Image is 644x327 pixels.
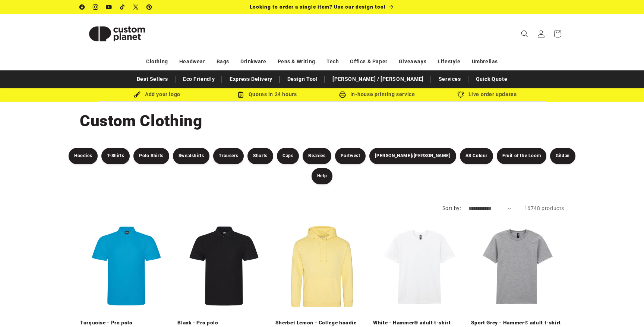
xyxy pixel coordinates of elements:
[133,148,169,164] a: Polo Shirts
[524,205,564,211] span: 16748 products
[177,320,271,326] a: Black - Pro polo
[312,168,332,184] a: Help
[102,90,212,99] div: Add your logo
[237,91,244,98] img: Order Updates Icon
[373,320,466,326] a: White - Hammer® adult t-shirt
[497,148,546,164] a: Fruit of the Loom
[134,91,141,98] img: Brush Icon
[240,55,266,68] a: Drinkware
[77,14,157,53] a: Custom Planet
[471,320,564,326] a: Sport Grey - Hammer® adult t-shirt
[369,148,456,164] a: [PERSON_NAME]/[PERSON_NAME]
[146,55,168,68] a: Clothing
[335,148,366,164] a: Portwest
[278,55,315,68] a: Pens & Writing
[460,148,493,164] a: AS Colour
[226,73,276,86] a: Express Delivery
[217,55,229,68] a: Bags
[213,148,244,164] a: Trousers
[550,148,575,164] a: Gildan
[179,55,205,68] a: Headwear
[284,73,322,86] a: Design Tool
[173,148,210,164] a: Sweatshirts
[517,26,533,42] summary: Search
[133,73,172,86] a: Best Sellers
[250,4,386,10] span: Looking to order a single item? Use our design tool
[442,205,461,211] label: Sort by:
[472,55,498,68] a: Umbrellas
[303,148,331,164] a: Beanies
[69,148,98,164] a: Hoodies
[80,17,154,51] img: Custom Planet
[80,320,173,326] a: Turquoise - Pro polo
[65,148,579,184] nav: Product filters
[457,91,464,98] img: Order updates
[435,73,465,86] a: Services
[212,90,322,99] div: Quotes in 24 hours
[432,90,542,99] div: Live order updates
[275,320,369,326] a: Sherbet Lemon - College hoodie
[329,73,427,86] a: [PERSON_NAME] / [PERSON_NAME]
[438,55,460,68] a: Lifestyle
[350,55,387,68] a: Office & Paper
[472,73,511,86] a: Quick Quote
[80,111,564,131] h1: Custom Clothing
[607,291,644,327] iframe: Chat Widget
[101,148,130,164] a: T-Shirts
[277,148,299,164] a: Caps
[339,91,346,98] img: In-house printing
[399,55,426,68] a: Giveaways
[322,90,432,99] div: In-house printing service
[179,73,218,86] a: Eco Friendly
[247,148,273,164] a: Shorts
[326,55,339,68] a: Tech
